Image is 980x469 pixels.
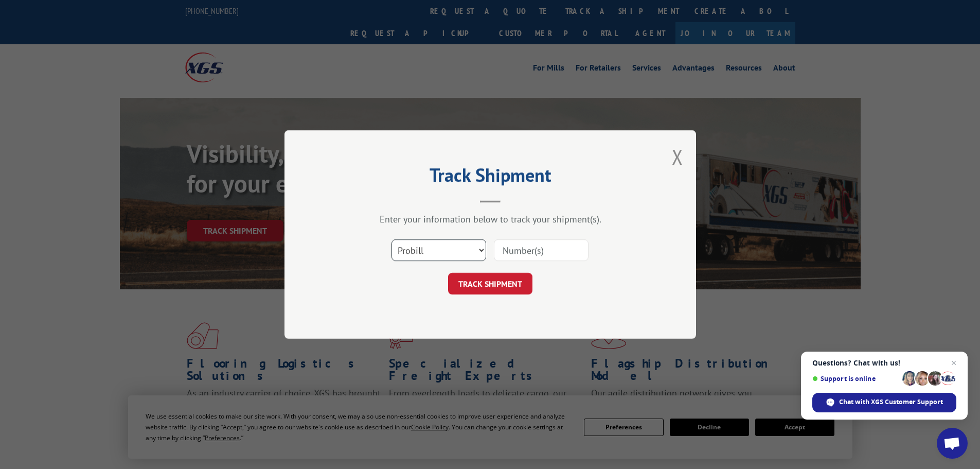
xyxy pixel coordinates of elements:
[812,375,899,383] span: Support is online
[672,143,683,170] button: Close modal
[812,393,956,412] div: Chat with XGS Customer Support
[937,428,968,459] div: Open chat
[336,168,645,187] h2: Track Shipment
[839,397,943,407] span: Chat with XGS Customer Support
[448,273,532,294] button: TRACK SHIPMENT
[948,357,960,369] span: Close chat
[336,213,645,225] div: Enter your information below to track your shipment(s).
[494,239,589,261] input: Number(s)
[812,359,956,367] span: Questions? Chat with us!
